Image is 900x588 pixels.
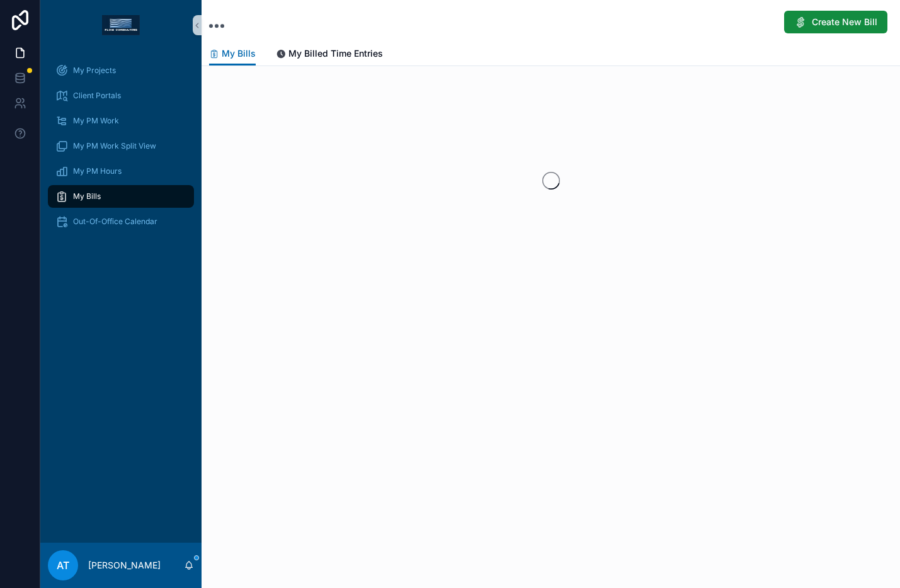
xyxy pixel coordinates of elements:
[48,185,194,208] a: My Bills
[88,559,161,572] p: [PERSON_NAME]
[48,110,194,132] a: My PM Work
[73,116,119,126] span: My PM Work
[288,47,383,60] span: My Billed Time Entries
[209,42,256,66] a: My Bills
[48,160,194,183] a: My PM Hours
[812,16,877,28] span: Create New Bill
[73,65,116,76] span: My Projects
[48,210,194,233] a: Out-Of-Office Calendar
[784,11,887,33] button: Create New Bill
[73,217,157,227] span: Out-Of-Office Calendar
[48,84,194,107] a: Client Portals
[102,15,140,35] img: App logo
[57,558,69,573] span: AT
[73,166,122,176] span: My PM Hours
[276,42,383,67] a: My Billed Time Entries
[73,191,101,201] span: My Bills
[48,135,194,157] a: My PM Work Split View
[73,141,156,151] span: My PM Work Split View
[48,59,194,82] a: My Projects
[40,50,202,249] div: scrollable content
[222,47,256,60] span: My Bills
[73,91,121,101] span: Client Portals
